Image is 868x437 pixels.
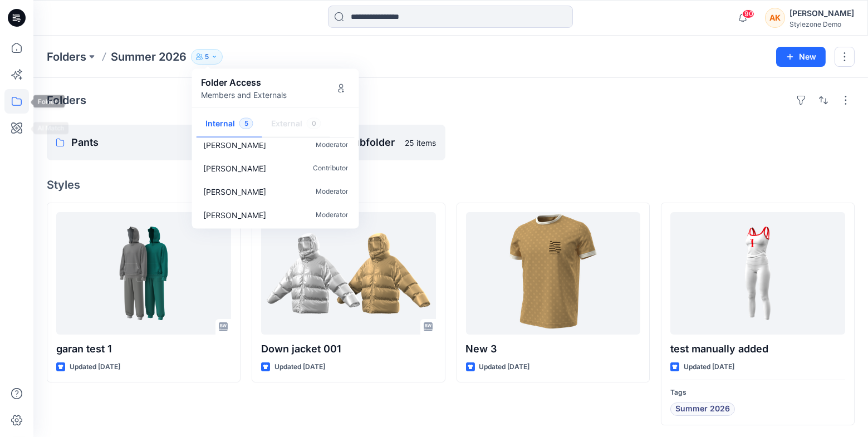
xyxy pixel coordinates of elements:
[47,178,855,192] h4: Styles
[56,212,231,335] a: garan test 1
[675,402,730,416] span: Summer 2026
[670,387,845,399] p: Tags
[56,341,231,357] p: garan test 1
[197,110,262,139] button: Internal
[261,341,436,357] p: Down jacket 001
[479,361,530,373] p: Updated [DATE]
[70,361,120,373] p: Updated [DATE]
[205,51,209,63] p: 5
[203,139,266,150] p: Yael Baranga
[466,212,641,335] a: New 3
[670,212,845,335] a: test manually added
[47,94,86,107] h4: Folders
[47,125,241,160] a: Pants5 items
[684,361,734,373] p: Updated [DATE]
[194,133,357,156] a: [PERSON_NAME]Moderator
[201,76,287,89] p: Folder Access
[742,9,754,18] span: 90
[405,137,437,149] p: 25 items
[261,212,436,335] a: Down jacket 001
[776,47,826,67] button: New
[71,135,198,150] p: Pants
[466,341,641,357] p: New 3
[194,156,357,180] a: [PERSON_NAME]Contributor
[316,139,348,150] p: Moderator
[316,209,348,220] p: Moderator
[313,162,348,174] p: Contributor
[332,79,350,97] button: Manage Users
[262,110,330,139] button: External
[201,89,287,101] p: Members and Externals
[203,185,266,197] p: Anna Kudinova
[111,49,187,65] p: Summer 2026
[239,118,253,129] span: 5
[203,209,266,220] p: Kathleen Ryder
[194,180,357,203] a: [PERSON_NAME]Moderator
[307,118,321,129] span: 0
[765,8,785,28] div: AK
[194,203,357,227] a: [PERSON_NAME]Moderator
[789,20,854,28] div: Stylezone Demo
[274,361,325,373] p: Updated [DATE]
[47,49,86,65] a: Folders
[316,185,348,197] p: Moderator
[191,49,223,65] button: 5
[670,341,845,357] p: test manually added
[789,7,854,20] div: [PERSON_NAME]
[203,162,266,174] p: Anna Fesenko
